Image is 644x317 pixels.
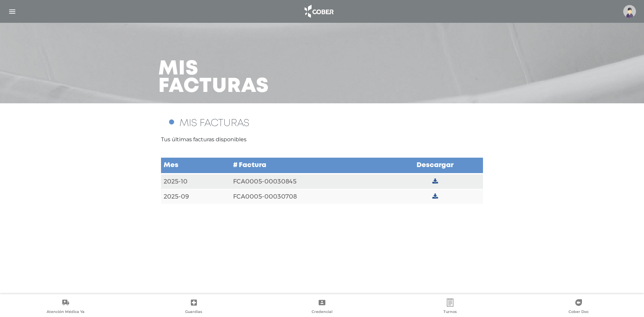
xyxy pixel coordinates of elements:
img: logo_cober_home-white.png [301,3,336,19]
td: FCA0005-00030708 [230,189,387,204]
td: 2025-09 [161,189,230,204]
span: Cober Doc [569,309,589,315]
span: Credencial [312,309,332,315]
img: profile-placeholder.svg [623,5,636,18]
span: MIS FACTURAS [179,119,249,128]
td: 2025-10 [161,174,230,189]
a: Credencial [258,299,386,316]
td: Mes [161,157,230,174]
td: FCA0005-00030845 [230,174,387,189]
a: Guardias [129,299,258,316]
span: Guardias [185,309,202,315]
td: Descargar [387,157,483,174]
td: # Factura [230,157,387,174]
span: Turnos [443,309,457,315]
a: Cober Doc [515,299,643,316]
p: Tus últimas facturas disponibles [161,136,483,144]
span: Atención Médica Ya [47,309,85,315]
a: Atención Médica Ya [1,299,129,316]
img: Cober_menu-lines-white.svg [8,7,16,16]
h3: Mis facturas [158,60,269,95]
a: Turnos [386,299,514,316]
